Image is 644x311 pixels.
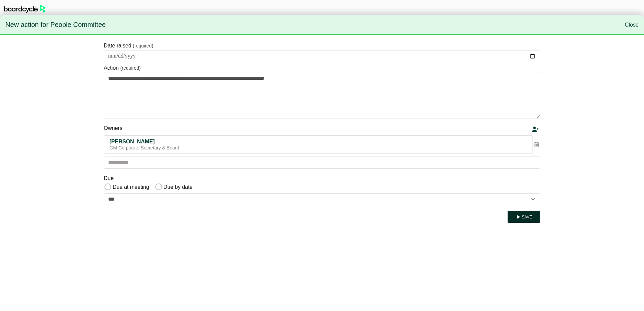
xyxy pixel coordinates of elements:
label: Owners [104,124,122,133]
div: Add a new person [532,125,539,134]
label: Due at meeting [112,183,149,192]
input: Due by date [155,183,162,190]
label: Due by date [163,183,193,192]
div: GM Corporate Secretary & Board [109,145,527,151]
div: [PERSON_NAME] [109,138,527,145]
a: Close [625,22,639,28]
small: (required) [120,65,141,71]
button: Save [508,211,540,223]
span: New action for People Committee [5,18,106,32]
small: (required) [133,43,153,48]
label: Date raised [104,41,131,50]
label: Due [104,174,114,183]
img: BoardcycleBlackGreen-aaafeed430059cb809a45853b8cf6d952af9d84e6e89e1f1685b34bfd5cb7d64.svg [4,5,46,13]
label: Action [104,64,119,72]
input: Due at meeting [104,183,111,190]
